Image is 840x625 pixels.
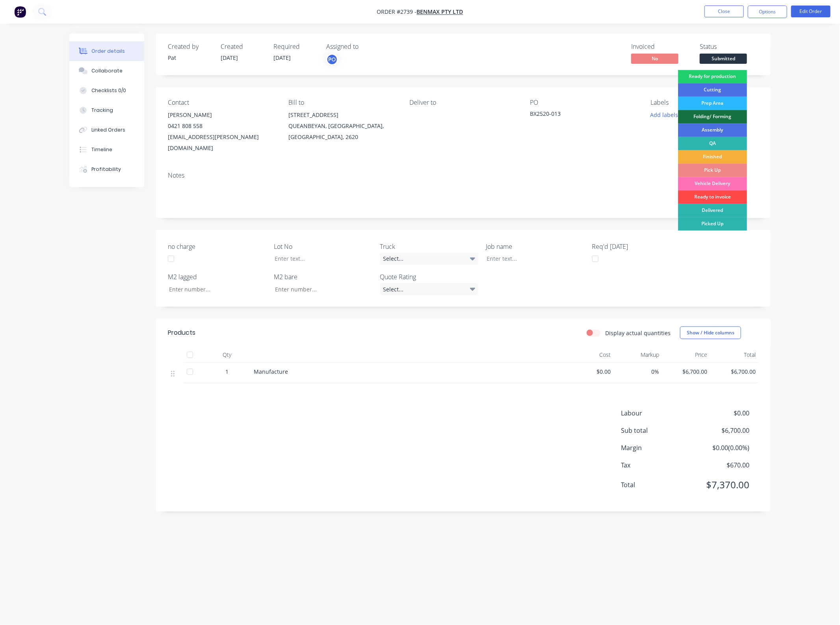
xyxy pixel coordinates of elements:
[700,54,747,65] button: Submitted
[168,43,211,50] div: Created by
[631,54,678,63] span: No
[569,367,611,376] span: $0.00
[700,54,747,63] span: Submitted
[91,67,123,74] div: Collaborate
[91,146,112,153] div: Timeline
[530,99,638,106] div: PO
[168,109,276,154] div: [PERSON_NAME]0421 808 558[EMAIL_ADDRESS][PERSON_NAME][DOMAIN_NAME]
[326,54,338,65] button: PO
[168,328,195,338] div: Products
[69,120,144,140] button: Linked Orders
[91,87,126,94] div: Checklists 0/0
[592,242,691,251] label: Req'd [DATE]
[621,460,691,470] span: Tax
[662,347,711,363] div: Price
[91,126,125,134] div: Linked Orders
[162,283,266,295] input: Enter number...
[621,480,691,490] span: Total
[268,283,372,295] input: Enter number...
[714,367,756,376] span: $6,700.00
[711,347,759,363] div: Total
[678,70,747,83] div: Ready for production
[665,367,708,376] span: $6,700.00
[168,54,211,62] div: Pat
[678,191,747,204] div: Ready to invoice
[91,48,125,55] div: Order details
[621,408,691,418] span: Labour
[651,99,759,106] div: Labels
[288,121,396,143] div: QUEANBEYAN, [GEOGRAPHIC_DATA], [GEOGRAPHIC_DATA], 2620
[168,109,276,121] div: [PERSON_NAME]
[203,347,251,363] div: Qty
[678,137,747,150] div: QA
[168,132,276,154] div: [EMAIL_ADDRESS][PERSON_NAME][DOMAIN_NAME]
[69,159,144,179] button: Profitability
[377,8,417,16] span: Order #2739 -
[380,283,478,295] div: Select...
[69,140,144,159] button: Timeline
[678,97,747,110] div: Prep Area
[417,8,463,16] a: Benmax Pty Ltd
[678,204,747,217] div: Delivered
[168,272,266,282] label: M2 lagged
[168,121,276,132] div: 0421 808 558
[631,43,690,50] div: Invoiced
[680,326,741,339] button: Show / Hide columns
[274,242,372,251] label: Lot No
[621,426,691,435] span: Sub total
[380,272,478,282] label: Quote Rating
[678,124,747,137] div: Assembly
[678,177,747,191] div: Vehicle Delivery
[288,99,396,106] div: Bill to
[678,217,747,231] div: Picked Up
[605,329,671,337] label: Display actual quantities
[69,61,144,81] button: Collaborate
[288,109,396,121] div: [STREET_ADDRESS]
[691,443,749,453] span: $0.00 ( 0.00 %)
[691,426,749,435] span: $6,700.00
[486,242,585,251] label: Job name
[273,43,317,50] div: Required
[254,368,288,375] span: Manufacture
[221,43,264,50] div: Created
[691,478,749,492] span: $7,370.00
[326,43,405,50] div: Assigned to
[91,166,121,173] div: Profitability
[617,367,660,376] span: 0%
[621,443,691,453] span: Margin
[700,43,759,50] div: Status
[69,41,144,61] button: Order details
[614,347,663,363] div: Markup
[168,242,266,251] label: no charge
[221,54,238,61] span: [DATE]
[704,6,744,17] button: Close
[69,100,144,120] button: Tracking
[274,272,372,282] label: M2 bare
[69,81,144,100] button: Checklists 0/0
[91,107,113,114] div: Tracking
[691,460,749,470] span: $670.00
[646,109,682,120] button: Add labels
[409,99,517,106] div: Deliver to
[678,83,747,97] div: Cutting
[380,253,478,265] div: Select...
[678,164,747,177] div: Pick Up
[380,242,478,251] label: Truck
[14,6,26,18] img: Factory
[225,367,229,376] span: 1
[691,408,749,418] span: $0.00
[791,6,831,17] button: Edit Order
[273,54,291,61] span: [DATE]
[168,99,276,106] div: Contact
[748,6,787,18] button: Options
[678,110,747,124] div: Folding/ Forming
[530,109,628,121] div: BX2520-013
[168,172,759,179] div: Notes
[288,109,396,143] div: [STREET_ADDRESS]QUEANBEYAN, [GEOGRAPHIC_DATA], [GEOGRAPHIC_DATA], 2620
[566,347,614,363] div: Cost
[678,150,747,164] div: Finished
